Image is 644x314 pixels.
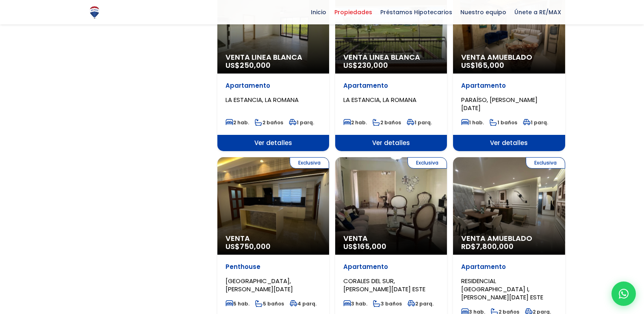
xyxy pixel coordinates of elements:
span: 3 baños [373,300,402,307]
span: Venta [343,234,439,243]
span: 1 parq. [289,119,314,126]
span: Únete a RE/MAX [510,6,565,18]
span: Venta [226,234,321,243]
span: US$ [343,241,386,251]
span: 750,000 [240,241,271,251]
span: 4 parq. [290,300,317,307]
span: Ver detalles [335,135,447,151]
span: 7,800,000 [476,241,514,251]
span: 2 hab. [343,119,367,126]
span: US$ [226,241,271,251]
span: RD$ [461,241,514,251]
span: 230,000 [358,60,388,70]
span: 2 baños [373,119,401,126]
span: Nuestro equipo [456,6,510,18]
span: US$ [343,60,388,70]
span: 250,000 [240,60,271,70]
span: CORALES DEL SUR, [PERSON_NAME][DATE] ESTE [343,277,425,293]
span: LA ESTANCIA, LA ROMANA [226,95,299,104]
span: Inicio [307,6,330,18]
span: Ver detalles [453,135,565,151]
p: Apartamento [226,82,321,90]
span: 165,000 [358,241,386,251]
img: Logo de REMAX [87,5,102,19]
span: RESIDENCIAL [GEOGRAPHIC_DATA] I, [PERSON_NAME][DATE] ESTE [461,277,543,301]
span: 1 parq. [523,119,548,126]
span: PARAÍSO, [PERSON_NAME][DATE] [461,95,538,112]
span: Exclusiva [526,157,565,169]
span: Venta Linea Blanca [226,53,321,61]
span: 2 baños [255,119,283,126]
span: 2 parq. [408,300,434,307]
span: US$ [226,60,271,70]
p: Apartamento [343,82,439,90]
span: Venta Amueblado [461,234,557,243]
span: Venta Linea Blanca [343,53,439,61]
span: US$ [461,60,504,70]
span: Exclusiva [408,157,447,169]
span: 5 hab. [226,300,249,307]
span: 3 hab. [343,300,367,307]
span: 1 parq. [407,119,432,126]
p: Apartamento [461,263,557,271]
span: Ver detalles [217,135,329,151]
p: Apartamento [343,263,439,271]
span: [GEOGRAPHIC_DATA], [PERSON_NAME][DATE] [226,277,293,293]
span: 2 hab. [226,119,249,126]
span: Venta Amueblado [461,53,557,61]
span: Préstamos Hipotecarios [376,6,456,18]
span: Propiedades [330,6,376,18]
span: LA ESTANCIA, LA ROMANA [343,95,416,104]
span: 1 hab. [461,119,484,126]
span: 165,000 [475,60,504,70]
p: Penthouse [226,263,321,271]
p: Apartamento [461,82,557,90]
span: 5 baños [255,300,284,307]
span: Exclusiva [290,157,329,169]
span: 1 baños [490,119,517,126]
